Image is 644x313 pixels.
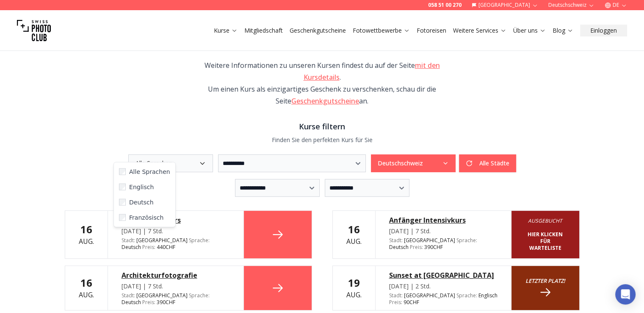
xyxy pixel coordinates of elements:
[200,59,444,107] div: Weitere Informationen zu unseren Kursen findest du auf der Seite . Um einen Kurs als einzigartige...
[478,292,498,299] span: Englisch
[129,183,154,191] span: Englisch
[389,292,498,306] div: [GEOGRAPHIC_DATA] 90 CHF
[290,26,346,35] a: Geschenkgutscheine
[580,25,627,36] button: Einloggen
[214,26,238,35] a: Kurse
[122,292,135,299] span: Stadt :
[142,299,155,306] span: Preis :
[353,26,410,35] a: Fotowettbewerbe
[122,270,230,280] a: Architekturfotografie
[456,292,477,299] span: Sprache :
[389,282,498,291] div: [DATE] | 2 Std.
[453,26,506,35] a: Weitere Services
[428,2,462,8] a: 058 51 00 270
[291,96,359,106] a: Geschenkgutscheine
[210,25,241,36] button: Kurse
[189,292,210,299] span: Sprache :
[113,162,176,227] div: Alle Sprachen
[119,184,126,190] input: Englisch
[511,266,579,310] a: Letzter platz!
[122,282,230,291] div: [DATE] | 7 Std.
[615,284,636,305] div: Open Intercom Messenger
[389,215,498,225] a: Anfänger Intensivkurs
[122,244,141,251] span: Deutsch
[346,223,362,246] div: Aug.
[371,154,456,172] button: Deutschschweiz
[129,198,154,207] span: Deutsch
[511,211,579,258] a: Ausgebucht Hier klicken für Warteliste
[459,154,516,172] button: Alle Städte
[122,227,230,235] div: [DATE] | 7 Std.
[389,292,403,299] span: Stadt :
[189,237,210,244] span: Sprache :
[129,213,163,222] span: Französisch
[80,276,92,290] b: 16
[389,299,402,306] span: Preis :
[348,276,360,290] b: 19
[456,237,477,244] span: Sprache :
[129,168,170,176] span: Alle Sprachen
[410,243,423,251] span: Preis :
[413,25,450,36] button: Fotoreisen
[348,222,360,236] b: 16
[389,237,403,244] span: Stadt :
[513,26,546,35] a: Über uns
[389,270,498,280] a: Sunset at [GEOGRAPHIC_DATA]
[65,120,580,132] h3: Kurse filtern
[450,25,510,36] button: Weitere Services
[17,14,51,48] img: Swiss photo club
[349,25,413,36] button: Fotowettbewerbe
[389,237,498,251] div: [GEOGRAPHIC_DATA] 390 CHF
[553,26,573,35] a: Blog
[417,26,446,35] a: Fotoreisen
[119,214,126,221] input: Französisch
[122,299,141,306] span: Deutsch
[286,25,349,36] button: Geschenkgutscheine
[244,26,283,35] a: Mitgliedschaft
[389,227,498,235] div: [DATE] | 7 Std.
[65,136,580,144] p: Finden Sie den perfekten Kurs für Sie
[525,277,565,285] small: Letzter platz!
[80,222,92,236] b: 16
[346,276,362,300] div: Aug.
[79,223,94,246] div: Aug.
[122,237,230,251] div: [GEOGRAPHIC_DATA] 440 CHF
[79,276,94,300] div: Aug.
[510,25,549,36] button: Über uns
[122,292,230,306] div: [GEOGRAPHIC_DATA] 390 CHF
[142,243,155,251] span: Preis :
[389,244,409,251] span: Deutsch
[241,25,286,36] button: Mitgliedschaft
[128,154,213,172] button: Alle Sprachen
[525,231,566,252] b: Hier klicken für Warteliste
[122,237,135,244] span: Stadt :
[525,218,566,224] i: Ausgebucht
[549,25,577,36] button: Blog
[119,168,126,175] input: Alle Sprachen
[119,199,126,206] input: Deutsch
